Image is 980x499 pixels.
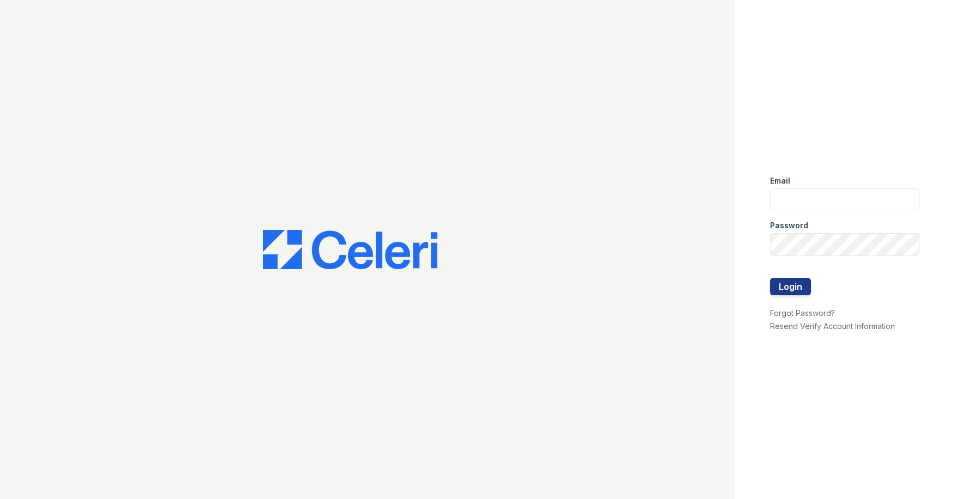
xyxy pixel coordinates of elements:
[770,220,808,231] label: Password
[770,308,835,318] a: Forgot Password?
[770,278,811,295] button: Login
[770,175,790,186] label: Email
[770,321,895,331] a: Resend Verify Account Information
[263,230,437,269] img: CE_Logo_Blue-a8612792a0a2168367f1c8372b55b34899dd931a85d93a1a3d3e32e68fde9ad4.png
